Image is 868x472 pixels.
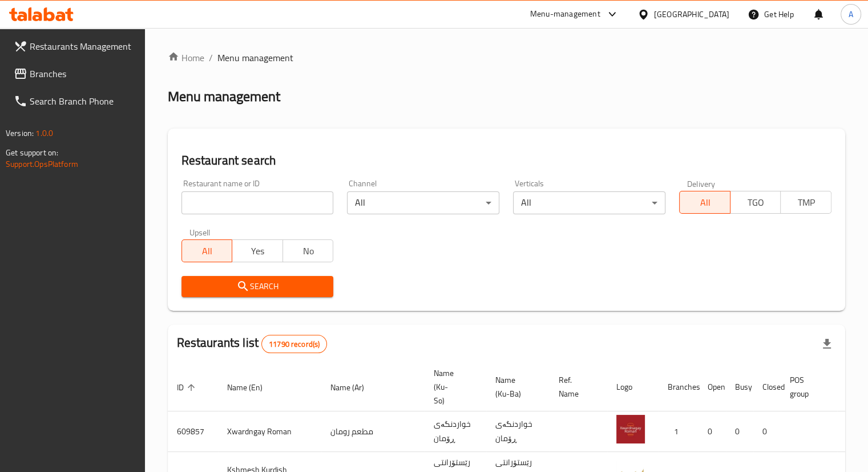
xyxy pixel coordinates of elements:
span: No [288,243,329,259]
span: Yes [237,243,278,259]
span: Version: [6,126,34,141]
li: / [209,51,213,65]
a: Home [168,51,204,65]
td: خواردنگەی ڕۆمان [425,411,486,452]
button: All [181,239,233,262]
span: POS group [790,373,823,401]
div: Total records count [261,335,327,353]
div: All [513,191,665,214]
a: Support.OpsPlatform [6,157,78,171]
span: A [849,8,853,21]
span: ID [177,381,199,394]
a: Search Branch Phone [5,87,145,115]
nav: breadcrumb [168,51,845,65]
span: Restaurants Management [30,39,136,53]
span: Branches [30,67,136,81]
button: TMP [780,191,831,214]
td: 609857 [168,411,218,452]
div: Export file [813,330,841,358]
div: Menu-management [530,7,600,21]
td: 0 [753,411,781,452]
th: Closed [753,363,781,411]
h2: Menu management [168,87,280,106]
td: 0 [699,411,726,452]
button: Yes [232,239,283,262]
td: مطعم رومان [321,411,425,452]
td: Xwardngay Roman [218,411,321,452]
button: No [282,239,334,262]
label: Delivery [687,179,716,187]
span: Get support on: [6,145,58,160]
td: 1 [659,411,699,452]
td: 0 [726,411,753,452]
span: Search Branch Phone [30,94,136,108]
th: Open [699,363,726,411]
span: All [187,243,228,259]
span: Search [191,279,325,294]
a: Branches [5,60,145,87]
span: All [684,194,726,211]
span: Name (Ar) [330,381,379,394]
button: TGO [730,191,781,214]
td: خواردنگەی ڕۆمان [486,411,550,452]
span: Name (Ku-So) [434,366,473,407]
label: Upsell [189,228,211,236]
span: 1.0.0 [35,126,53,141]
div: [GEOGRAPHIC_DATA] [654,8,729,21]
span: TGO [735,194,777,211]
img: Xwardngay Roman [616,415,645,443]
h2: Restaurant search [181,152,831,169]
th: Branches [659,363,699,411]
span: Name (En) [227,381,277,394]
span: TMP [785,194,827,211]
th: Logo [607,363,659,411]
button: Search [181,276,334,297]
button: All [679,191,730,214]
span: Ref. Name [559,373,594,401]
th: Busy [726,363,753,411]
input: Search for restaurant name or ID.. [181,191,334,214]
span: 11790 record(s) [262,339,326,350]
span: Name (Ku-Ba) [495,373,536,401]
span: Menu management [217,51,293,65]
a: Restaurants Management [5,33,145,60]
div: All [347,191,499,214]
h2: Restaurants list [177,334,328,353]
